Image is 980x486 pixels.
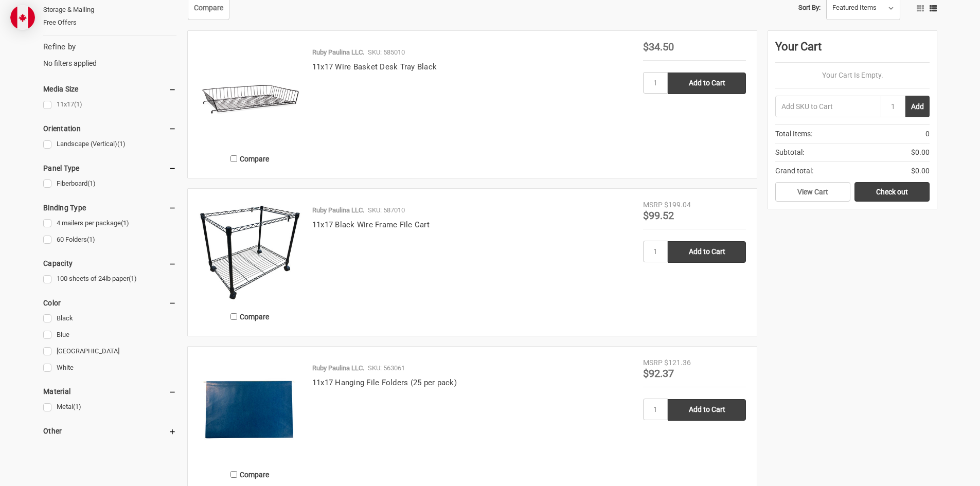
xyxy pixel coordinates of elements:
span: $0.00 [911,166,930,176]
input: Add to Cart [668,73,746,94]
div: MSRP [643,200,663,210]
h5: Capacity [43,257,176,269]
h5: Panel Type [43,162,176,174]
input: Add to Cart [668,399,746,421]
h5: Material [43,385,176,398]
a: Fiberboard [43,177,176,191]
label: Compare [199,150,301,167]
span: Total Items: [775,129,812,139]
p: Ruby Paulina LLC. [312,205,364,215]
span: $99.52 [643,209,674,222]
p: SKU: 563061 [368,363,405,373]
p: Ruby Paulina LLC. [312,47,364,58]
div: MSRP [643,357,663,368]
a: Metal [43,400,176,414]
img: 11x17 Hanging File Folders [199,357,301,460]
div: No filters applied [43,41,176,69]
span: $0.00 [911,147,930,158]
h5: Media Size [43,83,176,95]
span: $121.36 [664,358,691,367]
button: Add [905,96,930,117]
span: $34.50 [643,41,674,53]
span: (1) [74,100,82,108]
h5: Refine by [43,41,176,53]
img: 11x17 Black Wire Frame File Cart [199,200,301,302]
img: duty and tax information for Canada [10,5,35,30]
span: (1) [87,236,95,243]
span: (1) [73,403,81,410]
p: Your Cart Is Empty. [775,70,930,81]
span: (1) [117,140,126,148]
h5: Binding Type [43,202,176,214]
a: Landscape (Vertical) [43,137,176,151]
a: 11x17 Wire Basket Desk Tray Black [312,62,437,71]
span: $92.37 [643,367,674,380]
label: Compare [199,466,301,483]
a: 11x17 Hanging File Folders (25 per pack) [312,378,457,387]
input: Compare [230,471,237,478]
a: White [43,361,176,375]
a: Storage & Mailing [43,3,176,16]
span: $199.04 [664,201,691,209]
img: 11x17 Wire Basket Desk Tray Black [199,42,301,145]
a: 100 sheets of 24lb paper [43,272,176,286]
a: Free Offers [43,16,176,29]
span: 0 [925,129,930,139]
a: View Cart [775,182,850,202]
a: Black [43,312,176,326]
span: (1) [87,179,96,187]
a: 11x17 [43,98,176,112]
p: SKU: 585010 [368,47,405,58]
a: [GEOGRAPHIC_DATA] [43,345,176,358]
p: Ruby Paulina LLC. [312,363,364,373]
span: (1) [129,275,137,282]
div: Your Cart [775,38,930,63]
h5: Other [43,425,176,437]
a: 4 mailers per package [43,217,176,230]
a: 60 Folders [43,233,176,247]
input: Add to Cart [668,241,746,263]
p: SKU: 587010 [368,205,405,215]
a: Check out [854,182,930,202]
span: (1) [121,219,129,227]
span: Subtotal: [775,147,804,158]
a: 11x17 Black Wire Frame File Cart [312,220,430,229]
span: Grand total: [775,166,813,176]
a: Blue [43,328,176,342]
h5: Color [43,297,176,309]
h5: Orientation [43,122,176,135]
input: Add SKU to Cart [775,96,881,117]
input: Compare [230,155,237,162]
label: Compare [199,308,301,325]
iframe: Google Avis clients [895,458,980,486]
input: Compare [230,313,237,320]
